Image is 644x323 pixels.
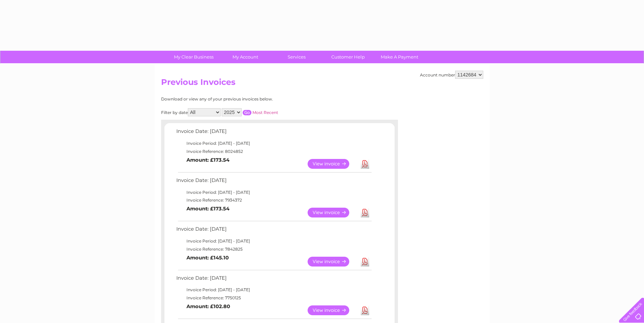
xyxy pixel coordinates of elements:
[175,188,373,197] td: Invoice Period: [DATE] - [DATE]
[320,51,376,63] a: Customer Help
[361,208,369,217] a: Download
[420,71,483,79] div: Account number
[186,255,229,261] b: Amount: £145.10
[166,51,222,63] a: My Clear Business
[175,225,373,237] td: Invoice Date: [DATE]
[175,139,373,147] td: Invoice Period: [DATE] - [DATE]
[161,97,339,101] div: Download or view any of your previous invoices below.
[161,108,339,116] div: Filter by date
[175,176,373,188] td: Invoice Date: [DATE]
[175,274,373,286] td: Invoice Date: [DATE]
[269,51,325,63] a: Services
[186,303,230,309] b: Amount: £102.80
[372,51,427,63] a: Make A Payment
[308,208,357,217] a: View
[186,206,229,212] b: Amount: £173.54
[361,159,369,169] a: Download
[175,196,373,204] td: Invoice Reference: 7934372
[175,237,373,245] td: Invoice Period: [DATE] - [DATE]
[161,77,483,90] h2: Previous Invoices
[186,157,229,163] b: Amount: £173.54
[252,110,278,115] a: Most Recent
[175,286,373,294] td: Invoice Period: [DATE] - [DATE]
[308,159,357,169] a: View
[175,127,373,139] td: Invoice Date: [DATE]
[308,305,357,315] a: View
[175,147,373,156] td: Invoice Reference: 8024852
[175,294,373,302] td: Invoice Reference: 7750125
[361,305,369,315] a: Download
[217,51,273,63] a: My Account
[361,257,369,267] a: Download
[175,245,373,253] td: Invoice Reference: 7842825
[308,257,357,267] a: View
